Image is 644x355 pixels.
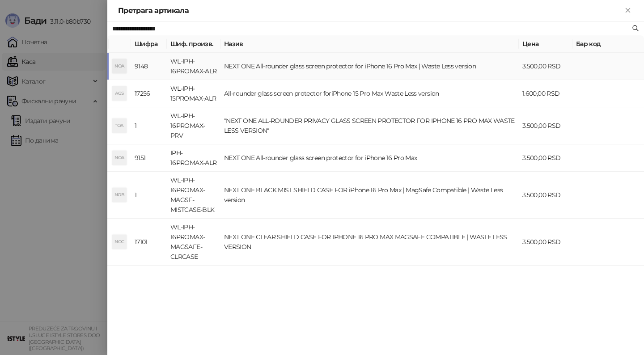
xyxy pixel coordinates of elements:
[623,5,633,16] button: Close
[167,35,220,53] th: Шиф. произв.
[167,144,220,172] td: IPH-16PROMAX-ALR
[519,35,572,53] th: Цена
[131,80,167,107] td: 17256
[220,172,519,219] td: NEXT ONE BLACK MIST SHIELD CASE FOR iPhone 16 Pro Max | MagSafe Compatible | Waste Less version
[519,144,572,172] td: 3.500,00 RSD
[131,35,167,53] th: Шифра
[112,235,127,249] div: NOC
[519,172,572,219] td: 3.500,00 RSD
[131,144,167,172] td: 9151
[220,35,519,53] th: Назив
[167,107,220,144] td: WL-IPH-16PROMAX-PRV
[519,219,572,266] td: 3.500,00 RSD
[112,118,127,133] div: "OA
[112,151,127,165] div: NOA
[167,80,220,107] td: WL-IPH-15PROMAX-ALR
[131,53,167,80] td: 9148
[112,86,127,101] div: AGS
[131,172,167,219] td: 1
[220,107,519,144] td: "NEXT ONE ALL-ROUNDER PRIVACY GLASS SCREEN PROTECTOR FOR IPHONE 16 PRO MAX WASTE LESS VERSION"
[131,107,167,144] td: 1
[220,80,519,107] td: All-rounder glass screen protector foriPhone 15 Pro Max Waste Less version
[167,219,220,266] td: WL-IPH-16PROMAX-MAGSAFE-CLRCASE
[519,53,572,80] td: 3.500,00 RSD
[131,219,167,266] td: 17101
[220,53,519,80] td: NEXT ONE All-rounder glass screen protector for iPhone 16 Pro Max | Waste Less version
[112,59,127,73] div: NOA
[118,5,623,16] div: Претрага артикала
[519,107,572,144] td: 3.500,00 RSD
[572,35,644,53] th: Бар код
[167,53,220,80] td: WL-IPH-16PROMAX-ALR
[220,144,519,172] td: NEXT ONE All-rounder glass screen protector for iPhone 16 Pro Max
[112,188,127,202] div: NOB
[519,80,572,107] td: 1.600,00 RSD
[167,172,220,219] td: WL-IPH-16PROMAX-MAGSF-MISTCASE-BLK
[220,219,519,266] td: NEXT ONE CLEAR SHIELD CASE FOR IPHONE 16 PRO MAX MAGSAFE COMPATIBLE | WASTE LESS VERSION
